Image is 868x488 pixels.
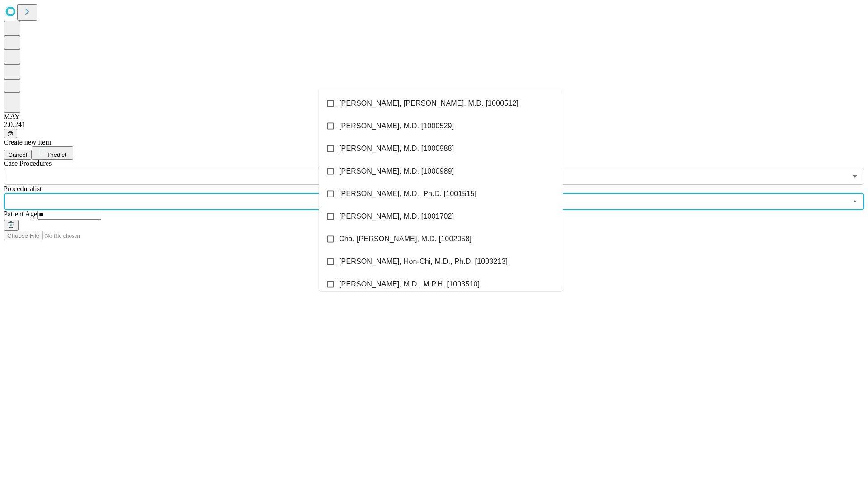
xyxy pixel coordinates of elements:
[4,210,37,218] span: Patient Age
[4,150,32,160] button: Cancel
[339,279,480,290] span: [PERSON_NAME], M.D., M.P.H. [1003510]
[339,256,508,267] span: [PERSON_NAME], Hon-Chi, M.D., Ph.D. [1003213]
[339,188,476,199] span: [PERSON_NAME], M.D., Ph.D. [1001515]
[32,146,73,160] button: Predict
[339,98,519,109] span: [PERSON_NAME], [PERSON_NAME], M.D. [1000512]
[339,166,454,177] span: [PERSON_NAME], M.D. [1000989]
[7,130,14,137] span: @
[339,211,454,222] span: [PERSON_NAME], M.D. [1001702]
[849,170,861,183] button: Open
[339,143,454,154] span: [PERSON_NAME], M.D. [1000988]
[4,121,864,129] div: 2.0.241
[47,151,66,158] span: Predict
[8,151,27,158] span: Cancel
[849,195,861,208] button: Close
[4,138,51,146] span: Create new item
[339,121,454,131] span: [PERSON_NAME], M.D. [1000529]
[4,113,864,121] div: MAY
[339,234,472,244] span: Cha, [PERSON_NAME], M.D. [1002058]
[4,129,17,138] button: @
[4,160,52,167] span: Scheduled Procedure
[4,185,42,192] span: Proceduralist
